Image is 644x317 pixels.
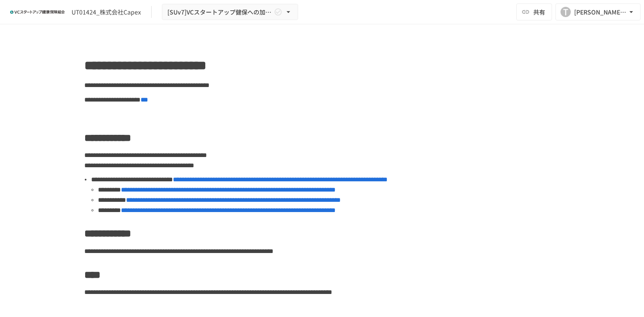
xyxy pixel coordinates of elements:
[561,7,571,17] div: T
[533,7,545,17] span: 共有
[10,5,65,19] img: ZDfHsVrhrXUoWEWGWYf8C4Fv4dEjYTEDCNvmL73B7ox
[574,7,627,17] div: [PERSON_NAME][EMAIL_ADDRESS][MEDICAL_DATA]
[72,8,141,17] div: UT01424_株式会社Capex
[516,3,552,20] button: 共有
[162,4,298,20] button: [SUv7]VCスタートアップ健保への加入申請手続き
[167,7,272,17] span: [SUv7]VCスタートアップ健保への加入申請手続き
[555,3,641,20] button: T[PERSON_NAME][EMAIL_ADDRESS][MEDICAL_DATA]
